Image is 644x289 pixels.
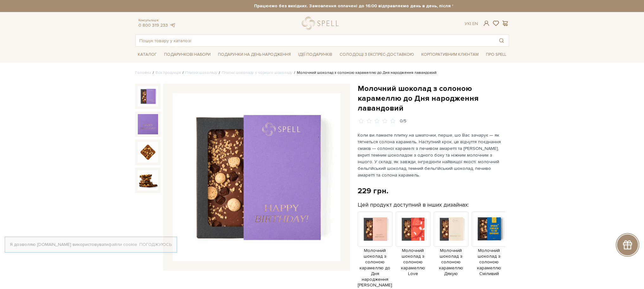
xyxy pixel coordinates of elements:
[396,212,430,247] img: Продукт
[292,70,437,76] li: Молочний шоколад з солоною карамеллю до Дня народження лавандовий
[483,50,509,60] span: Про Spell
[472,248,507,277] span: Молочний шоколад з солоною карамеллю Сміливий
[434,226,469,277] a: Молочний шоколад з солоною карамеллю Дякую
[465,21,478,27] div: Ук
[302,17,341,30] a: logo
[169,22,176,28] a: telegram
[337,49,417,60] a: Солодощі з експрес-доставкою
[138,86,158,106] img: Молочний шоколад з солоною карамеллю до Дня народження лавандовий
[396,226,430,277] a: Молочний шоколад з солоною карамеллю Love
[358,212,392,247] img: Продукт
[138,114,158,134] img: Молочний шоколад з солоною карамеллю до Дня народження лавандовий
[108,242,137,247] a: файли cookie
[296,50,335,60] span: Ідеї подарунків
[434,212,469,247] img: Продукт
[400,118,406,124] div: 0/5
[358,201,469,209] label: Цей продукт доступний в інших дизайнах:
[472,226,507,277] a: Молочний шоколад з солоною карамеллю Сміливий
[494,35,509,46] button: Пошук товару у каталозі
[135,50,159,60] span: Каталог
[358,186,388,196] div: 229 грн.
[138,22,168,28] a: 0 800 319 233
[138,18,176,22] span: Консультація:
[215,50,293,60] span: Подарунки на День народження
[358,248,392,288] span: Молочний шоколад з солоною карамеллю до Дня народження [PERSON_NAME]
[358,226,392,288] a: Молочний шоколад з солоною карамеллю до Дня народження [PERSON_NAME]
[185,70,217,75] a: Плитки шоколаду
[138,170,158,190] img: Молочний шоколад з солоною карамеллю до Дня народження лавандовий
[162,50,213,60] span: Подарункові набори
[222,70,292,75] a: Плитки шоколаду з чорного шоколаду
[135,70,151,75] a: Головна
[419,49,481,60] a: Корпоративним клієнтам
[139,242,172,247] a: Погоджуюсь
[434,248,469,277] span: Молочний шоколад з солоною карамеллю Дякую
[358,84,509,113] h1: Молочний шоколад з солоною карамеллю до Дня народження лавандовий
[191,3,565,9] strong: Працюємо без вихідних. Замовлення оплачені до 16:00 відправляємо день в день, після 16:00 - насту...
[472,212,507,247] img: Продукт
[136,35,494,46] input: Пошук товару у каталозі
[156,70,181,75] a: Вся продукція
[138,142,158,162] img: Молочний шоколад з солоною карамеллю до Дня народження лавандовий
[470,21,471,26] span: |
[472,21,478,26] a: En
[5,242,177,247] div: Я дозволяю [DOMAIN_NAME] використовувати
[173,93,341,261] img: Молочний шоколад з солоною карамеллю до Дня народження лавандовий
[358,132,506,178] p: Коли ви ламаєте плитку на шматочки, перше, шо Вас зачарує — як тягнеться солона карамель. Наступн...
[396,248,430,277] span: Молочний шоколад з солоною карамеллю Love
